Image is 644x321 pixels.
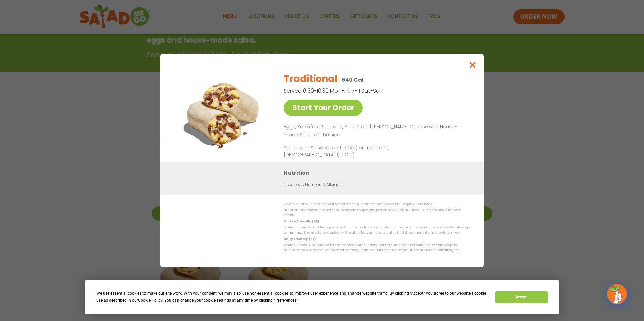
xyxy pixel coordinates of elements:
div: Cookie Consent Prompt [85,280,559,314]
p: We are not an allergen free facility and cannot guarantee the absence of allergens in our foods. [284,202,470,207]
h3: Nutrition [284,169,474,177]
a: Download Nutrition & Allergens [284,182,344,188]
h2: Traditional [284,72,337,86]
a: Start Your Order [284,100,363,116]
span: Preferences [275,298,296,303]
p: Paired with Salsa Verde (15 Cal) or Traditional [DEMOGRAPHIC_DATA] (10 Cal) [284,144,408,158]
p: Nutrition information is based on our standard recipes and portion sizes. Click Nutrition & Aller... [284,208,470,218]
p: Served 6:30-10:30 Mon-Fri, 7-11 Sat-Sun [284,86,435,95]
p: Eggs, Breakfast Potatoes, Bacon and [PERSON_NAME] Cheese with House-made Salsa on the side [284,123,468,139]
p: While our menu includes ingredients that are made without gluten, our restaurants are not gluten ... [284,225,470,236]
div: We use essential cookies to make our site work. With your consent, we may also use non-essential ... [96,290,487,304]
button: Accept [495,291,547,303]
strong: Dairy Friendly (DF) [284,237,315,241]
span: Cookie Policy [138,298,162,303]
img: wpChatIcon [608,285,626,304]
button: Close modal [462,53,484,76]
img: Featured product photo for Traditional [175,67,270,162]
p: While our menu includes foods that are made without dairy, our restaurants are not dairy free. We... [284,243,470,253]
strong: Gluten Friendly (GF) [284,219,319,223]
p: 640 Cal [342,76,363,84]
